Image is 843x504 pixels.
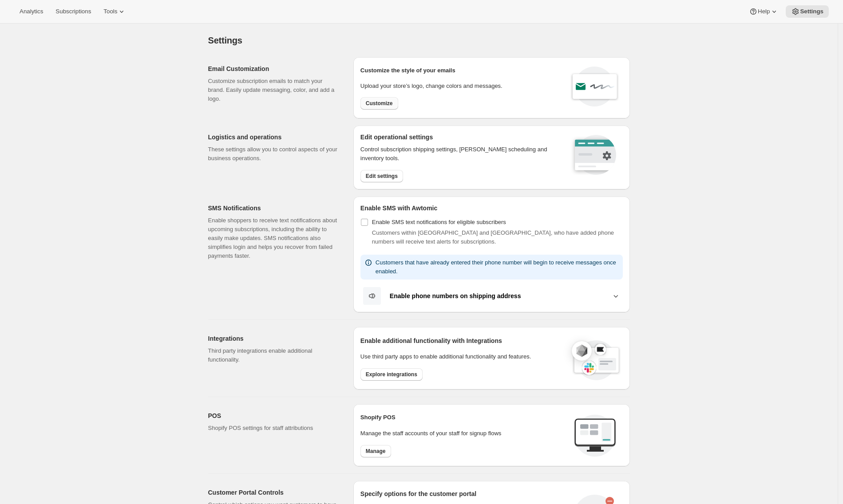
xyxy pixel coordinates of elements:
[208,216,339,260] p: Enable shoppers to receive text notifications about upcoming subscriptions, including the ability...
[208,424,339,433] p: Shopify POS settings for staff attributions
[390,292,521,299] b: Enable phone numbers on shipping address
[20,8,43,15] span: Analytics
[208,204,339,213] h2: SMS Notifications
[208,133,339,142] h2: Logistics and operations
[55,8,91,15] span: Subscriptions
[366,100,393,107] span: Customize
[360,204,623,213] h2: Enable SMS with Awtomic
[360,489,567,498] h2: Specify options for the customer portal
[376,258,619,276] p: Customers that have already entered their phone number will begin to receive messages once enabled.
[360,287,623,305] button: Enable phone numbers on shipping address
[98,5,131,18] button: Tools
[360,429,567,438] p: Manage the staff accounts of your staff for signup flows
[360,413,567,422] h2: Shopify POS
[208,334,339,343] h2: Integrations
[50,5,96,18] button: Subscriptions
[366,448,386,455] span: Manage
[208,35,242,45] span: Settings
[14,5,48,18] button: Analytics
[744,5,784,18] button: Help
[360,145,559,163] p: Control subscription shipping settings, [PERSON_NAME] scheduling and inventory tools.
[758,8,770,15] span: Help
[208,145,339,163] p: These settings allow you to control aspects of your business operations.
[360,170,403,182] button: Edit settings
[360,352,563,361] p: Use third party apps to enable additional functionality and features.
[360,82,503,91] p: Upload your store’s logo, change colors and messages.
[360,368,423,381] button: Explore integrations
[103,8,117,15] span: Tools
[360,336,563,345] h2: Enable additional functionality with Integrations
[208,64,339,73] h2: Email Customization
[360,66,455,75] p: Customize the style of your emails
[360,97,398,110] button: Customize
[800,8,823,15] span: Settings
[208,488,339,497] h2: Customer Portal Controls
[372,219,506,225] span: Enable SMS text notifications for eligible subscribers
[786,5,829,18] button: Settings
[372,229,614,245] span: Customers within [GEOGRAPHIC_DATA] and [GEOGRAPHIC_DATA], who have added phone numbers will recei...
[208,77,339,103] p: Customize subscription emails to match your brand. Easily update messaging, color, and add a logo.
[366,371,417,378] span: Explore integrations
[366,173,398,180] span: Edit settings
[208,346,339,364] p: Third party integrations enable additional functionality.
[208,411,339,420] h2: POS
[360,445,391,457] button: Manage
[360,133,559,142] h2: Edit operational settings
